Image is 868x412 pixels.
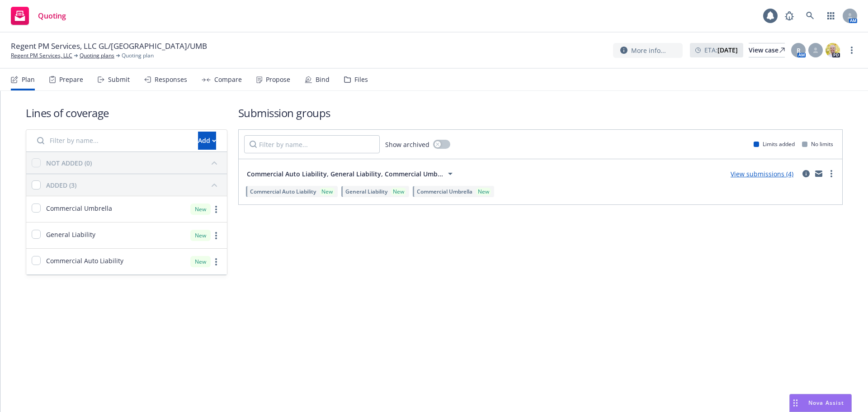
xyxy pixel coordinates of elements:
[345,188,387,195] span: General Liability
[813,168,824,179] a: mail
[11,41,207,52] span: Regent PM Services, LLC GL/[GEOGRAPHIC_DATA]/UMB
[108,76,130,83] div: Submit
[244,165,458,183] button: Commercial Auto Liability, General Liability, Commercial Umb...
[749,43,785,57] a: View case
[26,105,227,120] h1: Lines of coverage
[155,76,187,83] div: Responses
[801,7,819,25] a: Search
[754,140,795,148] div: Limits added
[122,52,154,60] span: Quoting plan
[46,178,222,192] button: ADDED (3)
[802,140,833,148] div: No limits
[190,204,211,215] div: New
[46,158,92,168] div: NOT ADDED (0)
[790,394,801,412] div: Drag to move
[417,188,472,195] span: Commercial Umbrella
[797,46,801,55] span: R
[46,204,112,213] span: Commercial Umbrella
[749,43,785,57] div: View case
[7,3,70,28] a: Quoting
[846,45,857,56] a: more
[244,135,380,153] input: Filter by name...
[385,140,429,149] span: Show archived
[22,76,35,83] div: Plan
[38,12,66,19] span: Quoting
[391,188,406,195] div: New
[32,132,193,150] input: Filter by name...
[211,256,222,267] a: more
[476,188,491,195] div: New
[80,52,114,60] a: Quoting plans
[190,256,211,267] div: New
[46,230,95,239] span: General Liability
[266,76,290,83] div: Propose
[11,52,72,60] a: Regent PM Services, LLC
[198,132,216,149] div: Add
[731,170,793,178] a: View submissions (4)
[190,230,211,241] div: New
[316,76,330,83] div: Bind
[801,168,811,179] a: circleInformation
[46,180,76,190] div: ADDED (3)
[826,43,840,57] img: photo
[250,188,316,195] span: Commercial Auto Liability
[211,230,222,241] a: more
[211,204,222,215] a: more
[704,45,738,55] span: ETA :
[198,132,216,150] button: Add
[789,394,852,412] button: Nova Assist
[46,156,222,170] button: NOT ADDED (0)
[59,76,83,83] div: Prepare
[717,46,738,54] strong: [DATE]
[631,46,666,55] span: More info...
[826,168,837,179] a: more
[780,7,798,25] a: Report a Bug
[822,7,840,25] a: Switch app
[247,169,443,179] span: Commercial Auto Liability, General Liability, Commercial Umb...
[214,76,242,83] div: Compare
[354,76,368,83] div: Files
[320,188,335,195] div: New
[238,105,843,120] h1: Submission groups
[808,399,844,407] span: Nova Assist
[46,256,123,265] span: Commercial Auto Liability
[613,43,683,58] button: More info...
